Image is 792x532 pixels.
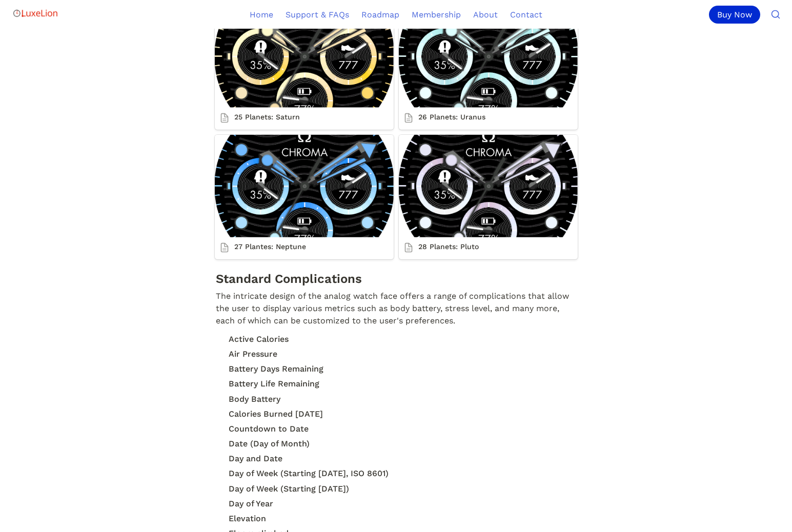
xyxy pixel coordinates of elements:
a: 27 Plantes: Neptune [215,135,394,259]
a: 26 Planets: Uranus [399,5,578,130]
p: The intricate design of the analog watch face offers a range of complications that allow the user... [215,289,578,329]
h2: Standard Complications [215,270,578,289]
a: 28 Planets: Pluto [399,135,578,259]
a: Buy Now [709,6,764,24]
a: 25 Planets: Saturn [215,5,394,130]
div: Buy Now [709,6,760,24]
img: Logo [12,3,58,24]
